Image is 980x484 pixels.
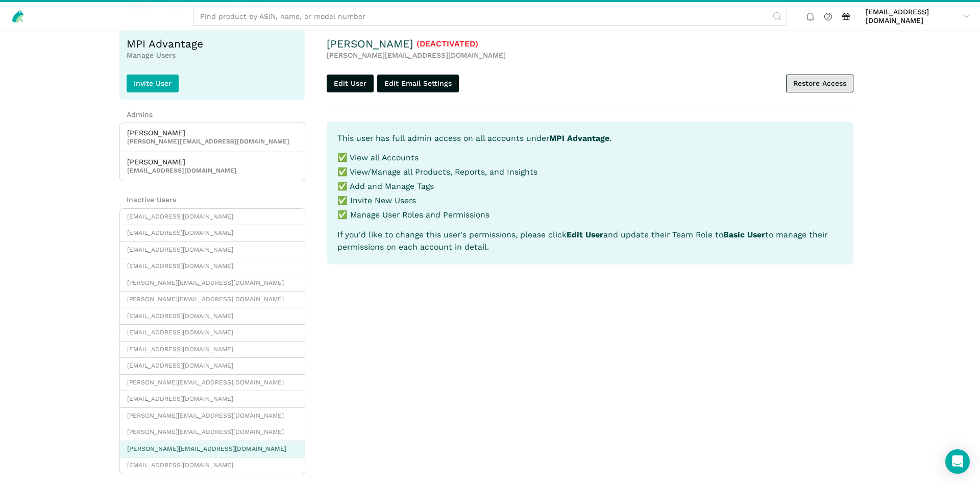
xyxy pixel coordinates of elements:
div: Inactive Users [127,196,298,205]
li: ✅ Manage User Roles and Permissions [337,209,843,222]
a: [EMAIL_ADDRESS][DOMAIN_NAME] [120,341,305,358]
span: [EMAIL_ADDRESS][DOMAIN_NAME] [127,361,298,371]
a: [PERSON_NAME][EMAIL_ADDRESS][DOMAIN_NAME] [120,374,305,391]
span: (Deactivated) [416,38,478,51]
span: [PERSON_NAME][EMAIL_ADDRESS][DOMAIN_NAME] [127,445,298,454]
a: [PERSON_NAME][EMAIL_ADDRESS][DOMAIN_NAME] [120,441,305,457]
a: [EMAIL_ADDRESS][DOMAIN_NAME] [120,241,305,258]
a: [PERSON_NAME][EMAIL_ADDRESS][DOMAIN_NAME] [120,424,305,441]
a: [PERSON_NAME] [EMAIL_ADDRESS][DOMAIN_NAME] [120,152,305,181]
span: [PERSON_NAME][EMAIL_ADDRESS][DOMAIN_NAME] [127,428,298,437]
div: [PERSON_NAME][EMAIL_ADDRESS][DOMAIN_NAME] [327,51,853,60]
a: [EMAIL_ADDRESS][DOMAIN_NAME] [120,391,305,407]
span: [EMAIL_ADDRESS][DOMAIN_NAME] [127,395,298,404]
input: Find product by ASIN, name, or model number [193,8,787,26]
a: [EMAIL_ADDRESS][DOMAIN_NAME] [120,457,305,474]
span: [PERSON_NAME][EMAIL_ADDRESS][DOMAIN_NAME] [127,412,298,421]
span: [EMAIL_ADDRESS][DOMAIN_NAME] [127,328,298,337]
span: [PERSON_NAME][EMAIL_ADDRESS][DOMAIN_NAME] [127,378,298,388]
a: [EMAIL_ADDRESS][DOMAIN_NAME] [862,6,973,27]
a: Invite User [127,75,179,92]
div: Admins [127,110,298,119]
span: [PERSON_NAME][EMAIL_ADDRESS][DOMAIN_NAME] [127,279,298,288]
div: Open Intercom Messenger [945,449,970,474]
div: [PERSON_NAME] [327,37,853,51]
a: [PERSON_NAME][EMAIL_ADDRESS][DOMAIN_NAME] [120,407,305,424]
span: [EMAIL_ADDRESS][DOMAIN_NAME] [127,312,298,321]
span: [EMAIL_ADDRESS][DOMAIN_NAME] [866,8,960,26]
a: [EMAIL_ADDRESS][DOMAIN_NAME] [120,308,305,325]
li: ✅ Invite New Users [337,195,843,207]
a: [EMAIL_ADDRESS][DOMAIN_NAME] [120,209,305,225]
span: [PERSON_NAME][EMAIL_ADDRESS][DOMAIN_NAME] [127,137,298,147]
a: [EMAIL_ADDRESS][DOMAIN_NAME] [120,225,305,241]
span: [EMAIL_ADDRESS][DOMAIN_NAME] [127,166,298,176]
span: [PERSON_NAME][EMAIL_ADDRESS][DOMAIN_NAME] [127,295,298,304]
div: MPI Advantage [127,37,298,51]
span: [EMAIL_ADDRESS][DOMAIN_NAME] [127,262,298,271]
strong: MPI Advantage [549,133,609,143]
a: Edit User [327,75,374,92]
li: ✅ View/Manage all Products, Reports, and Insights [337,166,843,179]
strong: Basic User [723,230,765,239]
span: [EMAIL_ADDRESS][DOMAIN_NAME] [127,461,298,470]
a: [PERSON_NAME] [PERSON_NAME][EMAIL_ADDRESS][DOMAIN_NAME] [120,123,305,152]
strong: Edit User [567,230,603,239]
a: [PERSON_NAME][EMAIL_ADDRESS][DOMAIN_NAME] [120,275,305,292]
li: ✅ Add and Manage Tags [337,180,843,193]
span: [EMAIL_ADDRESS][DOMAIN_NAME] [127,212,298,222]
span: [PERSON_NAME] [127,129,298,138]
a: Restore Access [786,75,853,92]
span: [EMAIL_ADDRESS][DOMAIN_NAME] [127,345,298,354]
p: If you'd like to change this user's permissions, please click and update their Team Role to to ma... [337,229,843,254]
span: [EMAIL_ADDRESS][DOMAIN_NAME] [127,229,298,238]
a: [EMAIL_ADDRESS][DOMAIN_NAME] [120,357,305,374]
a: Edit Email Settings [377,75,459,92]
div: Manage Users [127,51,298,60]
a: [EMAIL_ADDRESS][DOMAIN_NAME] [120,324,305,341]
a: [PERSON_NAME][EMAIL_ADDRESS][DOMAIN_NAME] [120,291,305,308]
p: This user has full admin access on all accounts under . [337,132,843,145]
a: [EMAIL_ADDRESS][DOMAIN_NAME] [120,258,305,275]
li: ✅ View all Accounts [337,152,843,164]
span: [EMAIL_ADDRESS][DOMAIN_NAME] [127,246,298,255]
span: [PERSON_NAME] [127,158,298,167]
